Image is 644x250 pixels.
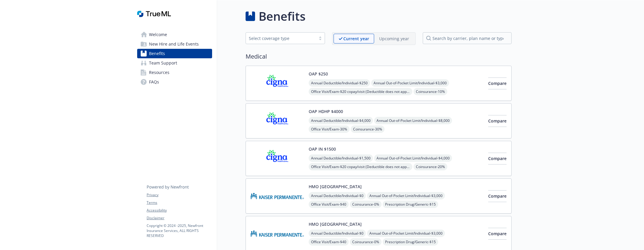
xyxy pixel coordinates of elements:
[246,52,512,61] h2: Medical
[351,125,385,133] span: Coinsurance - 30%
[309,163,412,170] span: Office Visit/Exam - $20 copay/visit (Deductible does not apply)
[251,108,304,133] img: CIGNA carrier logo
[414,163,447,170] span: Coinsurance - 20%
[137,39,212,49] a: New Hire and Life Events
[371,79,449,87] span: Annual Out-of-Pocket Limit/Individual - $3,000
[147,223,212,238] p: Copyright © 2024 - 2025 , Newfront Insurance Services, ALL RIGHTS RESERVED
[383,238,438,246] span: Prescription Drug/Generic - $15
[309,201,349,208] span: Office Visit/Exam - $40
[147,215,212,221] a: Disclaimer
[488,118,507,124] span: Compare
[309,88,412,95] span: Office Visit/Exam - $20 copay/visit (Deductible does not apply)
[137,30,212,39] a: Welcome
[251,183,304,209] img: Kaiser Permanente Insurance Company carrier logo
[374,154,452,162] span: Annual Out-of-Pocket Limit/Individual - $4,000
[309,117,373,124] span: Annual Deductible/Individual - $4,000
[374,117,452,124] span: Annual Out-of-Pocket Limit/Individual - $8,000
[309,230,366,237] span: Annual Deductible/Individual - $0
[249,35,313,41] div: Select coverage type
[149,49,165,58] span: Benefits
[309,192,366,199] span: Annual Deductible/Individual - $0
[488,80,507,86] span: Compare
[147,192,212,198] a: Privacy
[367,230,445,237] span: Annual Out-of-Pocket Limit/Individual - $3,000
[488,78,507,89] button: Compare
[383,201,438,208] span: Prescription Drug/Generic - $15
[488,231,507,236] span: Compare
[137,68,212,77] a: Resources
[488,228,507,240] button: Compare
[259,7,305,25] h1: Benefits
[309,146,336,152] button: OAP IN $1500
[488,153,507,164] button: Compare
[149,77,159,87] span: FAQs
[251,221,304,246] img: Kaiser Permanente Insurance Company carrier logo
[137,77,212,87] a: FAQs
[423,32,512,44] input: search by carrier, plan name or type
[147,200,212,205] a: Terms
[367,192,445,199] span: Annual Out-of-Pocket Limit/Individual - $3,000
[147,208,212,213] a: Accessibility
[488,115,507,127] button: Compare
[350,201,382,208] span: Coinsurance - 0%
[149,30,167,39] span: Welcome
[309,71,328,77] button: OAP $250
[149,58,177,68] span: Team Support
[350,238,382,246] span: Coinsurance - 0%
[149,39,199,49] span: New Hire and Life Events
[137,49,212,58] a: Benefits
[414,88,447,95] span: Coinsurance - 10%
[309,238,349,246] span: Office Visit/Exam - $40
[149,68,169,77] span: Resources
[343,36,369,42] p: Current year
[309,183,362,190] button: HMO [GEOGRAPHIC_DATA]
[251,146,304,171] img: CIGNA carrier logo
[137,58,212,68] a: Team Support
[251,71,304,96] img: CIGNA carrier logo
[379,36,409,42] p: Upcoming year
[309,125,350,133] span: Office Visit/Exam - 30%
[309,221,362,227] button: HMO [GEOGRAPHIC_DATA]
[488,193,507,199] span: Compare
[309,79,370,87] span: Annual Deductible/Individual - $250
[309,154,373,162] span: Annual Deductible/Individual - $1,500
[488,190,507,202] button: Compare
[488,156,507,161] span: Compare
[309,108,343,114] button: OAP HDHP $4000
